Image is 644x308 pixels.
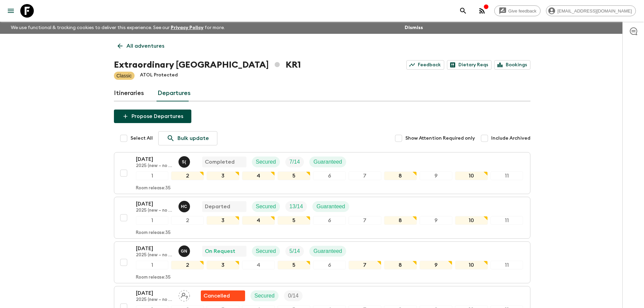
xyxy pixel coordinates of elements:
[289,158,300,166] p: 7 / 14
[204,292,230,300] p: Cancelled
[554,8,636,14] span: [EMAIL_ADDRESS][DOMAIN_NAME]
[171,25,204,30] a: Privacy Policy
[136,155,173,163] p: [DATE]
[494,60,530,70] a: Bookings
[114,85,144,101] a: Itineraries
[405,135,475,142] span: Show Attention Required only
[456,4,470,18] button: search adventures
[130,135,153,142] span: Select All
[278,261,310,269] div: 5
[136,216,169,225] div: 1
[491,261,523,269] div: 11
[136,163,173,169] p: 2025 (new – no [DEMOGRAPHIC_DATA] stay)
[313,261,346,269] div: 6
[252,157,280,167] div: Secured
[136,200,173,208] p: [DATE]
[313,158,342,166] p: Guaranteed
[313,247,342,255] p: Guaranteed
[136,171,169,180] div: 1
[205,247,235,255] p: On Request
[349,171,381,180] div: 7
[252,201,280,212] div: Secured
[406,60,444,70] a: Feedback
[205,158,235,166] p: Completed
[207,261,239,269] div: 3
[313,171,346,180] div: 6
[491,216,523,225] div: 11
[349,261,381,269] div: 7
[178,247,191,253] span: Genie Nam
[491,135,530,142] span: Include Archived
[114,39,168,53] a: All adventures
[242,216,275,225] div: 4
[136,186,171,191] p: Room release: 35
[181,248,187,254] p: G N
[313,216,346,225] div: 6
[201,290,245,301] div: Flash Pack cancellation
[136,289,173,297] p: [DATE]
[158,131,217,145] a: Bulk update
[288,292,299,300] p: 0 / 14
[285,246,304,257] div: Trip Fill
[455,171,488,180] div: 10
[114,152,530,194] button: [DATE]2025 (new – no [DEMOGRAPHIC_DATA] stay)Sam (Sangwoo) KimCompletedSecuredTrip FillGuaranteed...
[140,72,178,80] p: ATOL Protected
[8,22,228,34] p: We use functional & tracking cookies to deliver this experience. See our for more.
[136,244,173,253] p: [DATE]
[316,203,345,211] p: Guaranteed
[284,290,303,301] div: Trip Fill
[384,261,417,269] div: 8
[171,171,204,180] div: 2
[252,246,280,257] div: Secured
[491,171,523,180] div: 11
[505,8,540,14] span: Give feedback
[285,157,304,167] div: Trip Fill
[126,42,164,50] p: All adventures
[289,247,300,255] p: 5 / 14
[136,208,173,213] p: 2025 (new – no [DEMOGRAPHIC_DATA] stay)
[171,261,204,269] div: 2
[384,216,417,225] div: 8
[242,261,275,269] div: 4
[114,58,301,72] h1: Extraordinary [GEOGRAPHIC_DATA] KR1
[178,203,191,208] span: Heeyoung Cho
[178,292,190,298] span: Assign pack leader
[205,203,230,211] p: Departed
[447,60,492,70] a: Dietary Reqs
[136,261,169,269] div: 1
[114,197,530,239] button: [DATE]2025 (new – no [DEMOGRAPHIC_DATA] stay)Heeyoung ChoDepartedSecuredTrip FillGuaranteed123456...
[251,290,279,301] div: Secured
[455,261,488,269] div: 10
[455,216,488,225] div: 10
[177,134,209,142] p: Bulk update
[278,171,310,180] div: 5
[136,297,173,303] p: 2025 (new – no [DEMOGRAPHIC_DATA] stay)
[289,203,303,211] p: 13 / 14
[546,5,636,16] div: [EMAIL_ADDRESS][DOMAIN_NAME]
[420,261,452,269] div: 9
[285,201,307,212] div: Trip Fill
[384,171,417,180] div: 8
[207,216,239,225] div: 3
[256,158,276,166] p: Secured
[256,203,276,211] p: Secured
[278,216,310,225] div: 5
[178,158,191,164] span: Sam (Sangwoo) Kim
[242,171,275,180] div: 4
[207,171,239,180] div: 3
[114,110,191,123] button: Propose Departures
[256,247,276,255] p: Secured
[4,4,18,18] button: menu
[403,23,425,32] button: Dismiss
[136,253,173,258] p: 2025 (new – no [DEMOGRAPHIC_DATA] stay)
[136,230,171,236] p: Room release: 35
[136,275,171,280] p: Room release: 35
[494,5,541,16] a: Give feedback
[171,216,204,225] div: 2
[114,241,530,283] button: [DATE]2025 (new – no [DEMOGRAPHIC_DATA] stay)Genie NamOn RequestSecuredTrip FillGuaranteed1234567...
[117,72,132,79] p: Classic
[255,292,275,300] p: Secured
[420,171,452,180] div: 9
[158,85,191,101] a: Departures
[420,216,452,225] div: 9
